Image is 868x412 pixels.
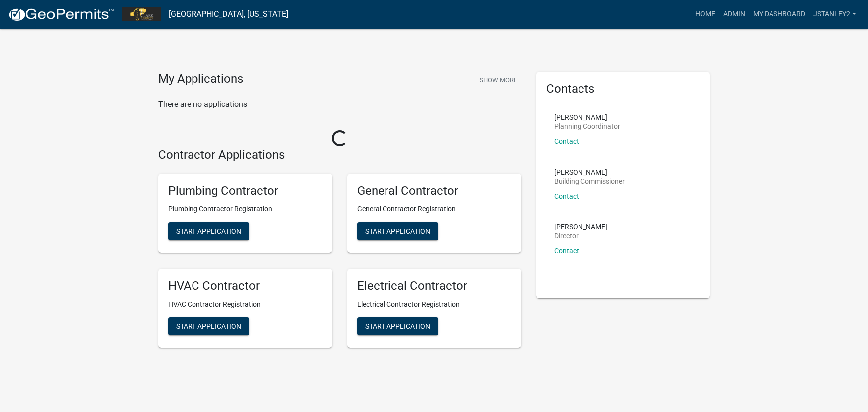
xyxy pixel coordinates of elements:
p: There are no applications [158,99,521,110]
h5: HVAC Contractor [168,279,322,293]
a: jstanley2 [809,5,860,24]
a: Contact [554,192,579,200]
span: Start Application [365,227,430,235]
h4: Contractor Applications [158,148,521,162]
a: Contact [554,137,579,145]
h5: Electrical Contractor [357,279,511,293]
p: Planning Coordinator [554,123,620,130]
img: Clark County, Indiana [122,7,161,21]
button: Start Application [168,222,249,240]
h5: Contacts [546,82,700,96]
p: General Contractor Registration [357,204,511,214]
button: Show More [476,72,521,88]
span: Start Application [176,227,241,235]
a: Admin [719,5,749,24]
span: Start Application [365,322,430,330]
a: Contact [554,247,579,255]
h5: General Contractor [357,184,511,198]
button: Start Application [357,317,438,335]
p: Director [554,232,607,239]
button: Start Application [168,317,249,335]
a: [GEOGRAPHIC_DATA], [US_STATE] [169,6,288,23]
p: Plumbing Contractor Registration [168,204,322,214]
span: Start Application [176,322,241,330]
p: HVAC Contractor Registration [168,299,322,309]
p: [PERSON_NAME] [554,223,607,230]
h4: My Applications [158,72,243,87]
p: [PERSON_NAME] [554,114,620,121]
a: Home [691,5,719,24]
h5: Plumbing Contractor [168,184,322,198]
button: Start Application [357,222,438,240]
p: [PERSON_NAME] [554,169,625,176]
wm-workflow-list-section: Contractor Applications [158,148,521,356]
p: Building Commissioner [554,178,625,185]
a: My Dashboard [749,5,809,24]
p: Electrical Contractor Registration [357,299,511,309]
